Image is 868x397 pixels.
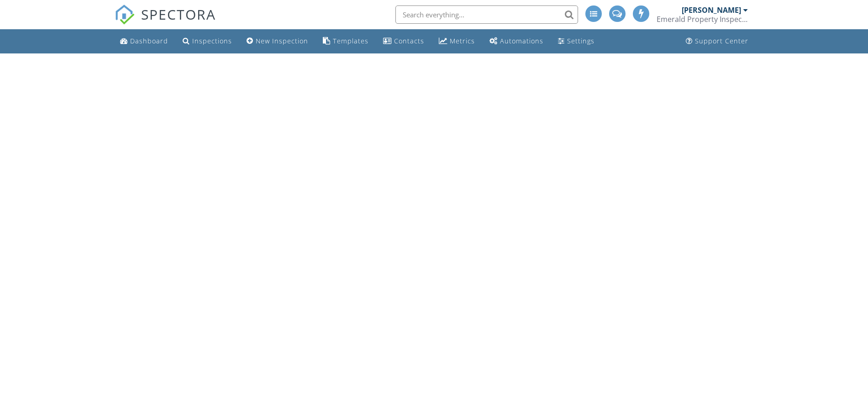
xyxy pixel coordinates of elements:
[500,37,543,45] div: Automations
[179,33,236,50] a: Inspections
[256,37,308,45] div: New Inspection
[192,37,232,45] div: Inspections
[116,33,172,50] a: Dashboard
[319,33,372,50] a: Templates
[695,37,748,45] div: Support Center
[115,12,216,32] a: SPECTORA
[395,5,578,24] input: Search everything...
[333,37,368,45] div: Templates
[486,33,547,50] a: Automations (Advanced)
[141,5,216,24] span: SPECTORA
[567,37,594,45] div: Settings
[394,37,424,45] div: Contacts
[115,5,135,25] img: The Best Home Inspection Software - Spectora
[243,33,312,50] a: New Inspection
[554,33,598,50] a: Settings
[682,5,741,15] div: [PERSON_NAME]
[435,33,479,50] a: Metrics
[682,33,752,50] a: Support Center
[450,37,475,45] div: Metrics
[379,33,428,50] a: Contacts
[130,37,168,45] div: Dashboard
[657,15,748,24] div: Emerald Property Inspections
